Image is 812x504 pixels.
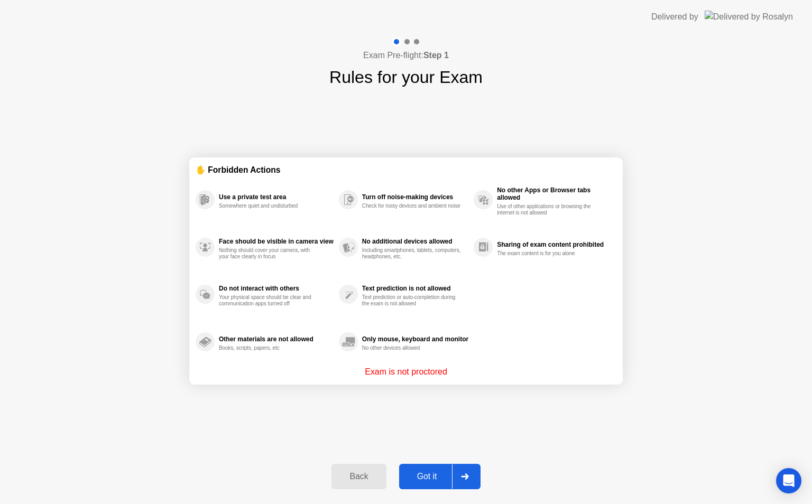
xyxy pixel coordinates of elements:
[363,49,449,62] h4: Exam Pre-flight:
[196,164,616,176] div: ✋ Forbidden Actions
[219,285,334,292] div: Do not interact with others
[497,241,611,248] div: Sharing of exam content prohibited
[362,285,468,292] div: Text prediction is not allowed
[365,366,447,378] p: Exam is not proctored
[335,472,383,481] div: Back
[362,294,462,307] div: Text prediction or auto-completion during the exam is not allowed
[219,247,319,260] div: Nothing should cover your camera, with your face clearly in focus
[423,51,449,60] b: Step 1
[362,335,468,343] div: Only mouse, keyboard and monitor
[776,468,801,493] div: Open Intercom Messenger
[219,193,334,201] div: Use a private test area
[362,203,462,209] div: Check for noisy devices and ambient noise
[219,294,319,307] div: Your physical space should be clear and communication apps turned off
[219,335,334,343] div: Other materials are not allowed
[362,247,462,260] div: Including smartphones, tablets, computers, headphones, etc.
[497,250,597,257] div: The exam content is for you alone
[219,345,319,351] div: Books, scripts, papers, etc
[399,464,481,489] button: Got it
[497,186,611,201] div: No other Apps or Browser tabs allowed
[705,11,793,23] img: Delivered by Rosalyn
[219,238,334,245] div: Face should be visible in camera view
[362,345,462,351] div: No other devices allowed
[362,238,468,245] div: No additional devices allowed
[329,64,483,90] h1: Rules for your Exam
[651,11,698,23] div: Delivered by
[362,193,468,201] div: Turn off noise-making devices
[497,203,597,216] div: Use of other applications or browsing the internet is not allowed
[331,464,386,489] button: Back
[219,203,319,209] div: Somewhere quiet and undisturbed
[402,472,452,481] div: Got it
